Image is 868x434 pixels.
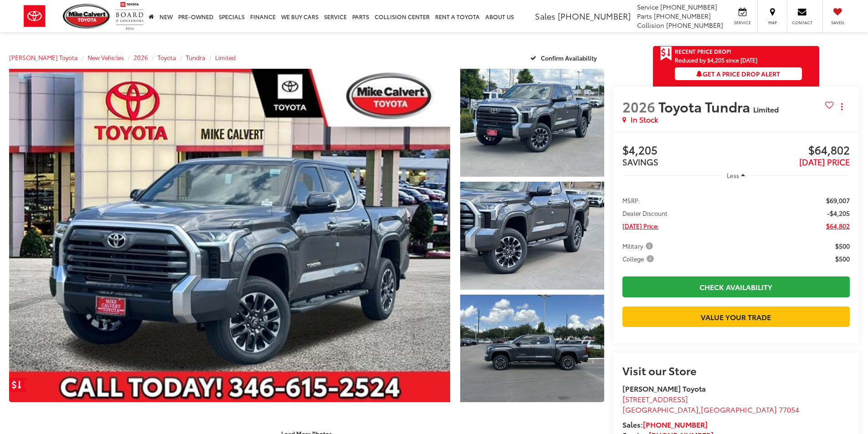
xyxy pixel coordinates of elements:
[87,53,124,61] a: New Vehicles
[622,144,736,158] span: $4,205
[458,293,605,403] img: 2026 Toyota Tundra Limited
[826,196,850,205] span: $69,007
[835,241,850,250] span: $500
[643,419,708,429] a: [PHONE_NUMBER]
[658,97,753,116] span: Toyota Tundra
[834,98,850,114] button: Actions
[827,20,847,26] span: Saved
[722,167,750,184] button: Less
[622,254,657,263] button: College
[753,104,779,114] span: Limited
[622,404,699,414] span: [GEOGRAPHIC_DATA]
[827,209,850,218] span: -$4,205
[835,254,850,263] span: $500
[736,144,850,158] span: $64,802
[732,20,753,26] span: Service
[460,295,604,403] a: Expand Photo 3
[826,221,850,230] span: $64,802
[701,404,777,414] span: [GEOGRAPHIC_DATA]
[558,10,631,22] span: [PHONE_NUMBER]
[653,46,819,57] a: Get Price Drop Alert Recent Price Drop!
[696,69,780,78] span: Get a Price Drop Alert
[622,419,708,429] strong: Sales:
[792,20,812,26] span: Contact
[622,393,688,404] span: [STREET_ADDRESS]
[9,378,27,392] a: Get Price Drop Alert
[622,306,850,327] a: Value Your Trade
[675,57,802,63] span: Reduced by $4,205 since [DATE]
[622,209,668,218] span: Dealer Discount
[158,53,176,61] a: Toyota
[675,47,731,55] span: Recent Price Drop!
[660,46,672,61] span: Get Price Drop Alert
[622,364,850,376] h2: Visit our Store
[460,182,604,290] a: Expand Photo 2
[660,2,717,11] span: [PHONE_NUMBER]
[186,53,205,61] a: Tundra
[762,20,782,26] span: Map
[9,69,450,402] a: Expand Photo 0
[622,254,656,263] span: College
[622,196,640,205] span: MSRP:
[637,20,664,30] span: Collision
[134,53,148,61] a: 2026
[622,241,656,250] button: Military
[622,241,655,250] span: Military
[458,67,605,178] img: 2026 Toyota Tundra Limited
[535,10,555,22] span: Sales
[666,20,723,30] span: [PHONE_NUMBER]
[654,11,711,20] span: [PHONE_NUMBER]
[841,103,842,110] span: dropdown dots
[727,171,739,179] span: Less
[9,53,78,61] a: [PERSON_NAME] Toyota
[622,276,850,297] a: Check Availability
[460,69,604,177] a: Expand Photo 1
[215,53,236,61] a: Limited
[622,393,799,414] a: [STREET_ADDRESS] [GEOGRAPHIC_DATA],[GEOGRAPHIC_DATA] 77054
[622,383,706,393] strong: [PERSON_NAME] Toyota
[525,50,604,66] button: Confirm Availability
[5,67,454,404] img: 2026 Toyota Tundra Limited
[458,180,605,291] img: 2026 Toyota Tundra Limited
[779,404,799,414] span: 77054
[63,4,111,29] img: Mike Calvert Toyota
[637,2,658,11] span: Service
[541,54,597,62] span: Confirm Availability
[622,156,658,168] span: SAVINGS
[622,221,659,230] span: [DATE] Price:
[622,97,655,116] span: 2026
[622,404,799,414] span: ,
[799,156,850,168] span: [DATE] PRICE
[631,114,658,125] span: In Stock
[637,11,652,20] span: Parts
